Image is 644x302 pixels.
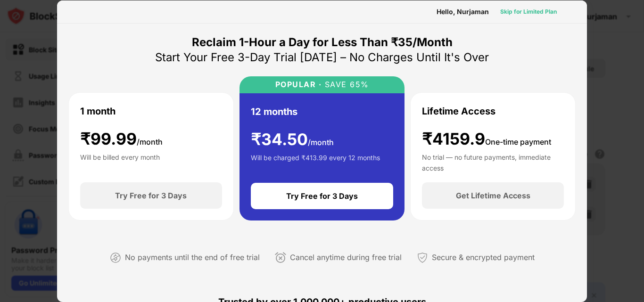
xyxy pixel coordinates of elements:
[322,80,369,89] div: SAVE 65%
[80,104,116,118] div: 1 month
[422,130,551,149] div: ₹4159.9
[437,8,489,16] div: Hello, Nurjaman
[290,251,402,264] div: Cancel anytime during free trial
[500,7,557,16] div: Skip for Limited Plan
[155,50,489,65] div: Start Your Free 3-Day Trial [DATE] – No Charges Until It's Over
[422,152,564,171] div: No trial — no future payments, immediate access
[115,191,187,200] div: Try Free for 3 Days
[275,80,322,89] div: POPULAR ·
[485,137,551,147] span: One-time payment
[251,105,297,119] div: 12 months
[110,252,121,263] img: not-paying
[432,251,535,264] div: Secure & encrypted payment
[125,251,260,264] div: No payments until the end of free trial
[251,130,334,149] div: ₹ 34.50
[308,138,334,147] span: /month
[80,152,160,171] div: Will be billed every month
[422,104,495,118] div: Lifetime Access
[80,130,163,149] div: ₹ 99.99
[275,252,286,263] img: cancel-anytime
[456,191,530,200] div: Get Lifetime Access
[251,153,380,171] div: Will be charged ₹413.99 every 12 months
[137,137,163,147] span: /month
[192,35,453,50] div: Reclaim 1-Hour a Day for Less Than ₹35/Month
[417,252,428,263] img: secured-payment
[286,191,358,201] div: Try Free for 3 Days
